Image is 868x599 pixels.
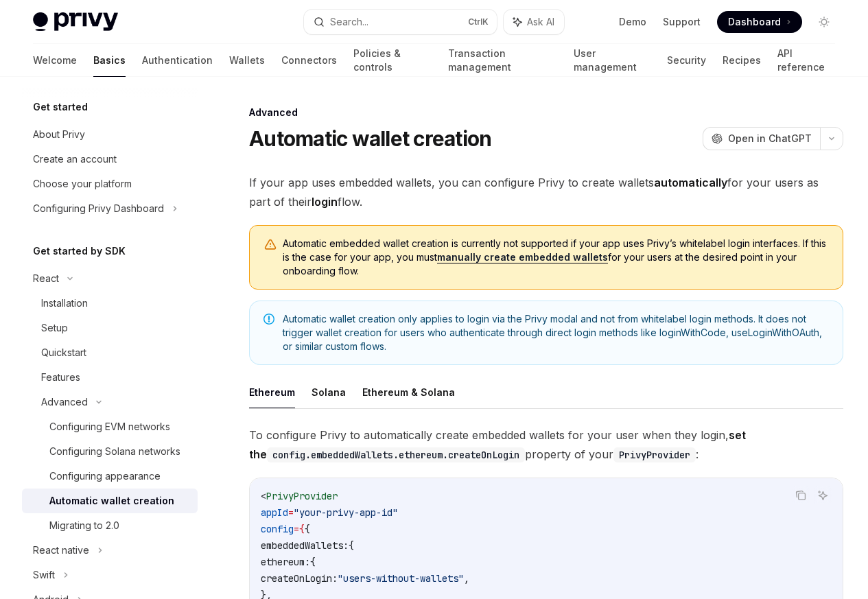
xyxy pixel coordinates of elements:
[33,176,132,192] div: Choose your platform
[663,15,701,29] a: Support
[263,238,277,252] svg: Warning
[41,369,80,386] div: Features
[728,132,812,145] span: Open in ChatGPT
[330,14,368,30] div: Search...
[33,44,77,77] a: Welcome
[93,44,126,77] a: Basics
[654,176,727,189] strong: automatically
[349,539,354,552] span: {
[283,312,829,353] span: Automatic wallet creation only applies to login via the Privy modal and not from whitelabel login...
[261,539,349,552] span: embeddedWallets:
[142,44,213,77] a: Authentication
[22,489,198,513] a: Automatic wallet creation
[468,16,489,27] span: Ctrl K
[22,291,198,316] a: Installation
[22,147,198,172] a: Create an account
[464,572,469,585] span: ,
[288,506,294,519] span: =
[667,44,706,77] a: Security
[527,15,554,29] span: Ask AI
[261,572,338,585] span: createOnLogin:
[49,468,161,484] div: Configuring appearance
[266,490,338,502] span: PrivyProvider
[33,12,118,32] img: light logo
[294,506,398,519] span: "your-privy-app-id"
[299,523,305,535] span: {
[338,572,464,585] span: "users-without-wallets"
[33,151,117,167] div: Create an account
[33,126,85,143] div: About Privy
[814,486,832,504] button: Ask AI
[22,172,198,196] a: Choose your platform
[249,376,295,408] button: Ethereum
[261,506,288,519] span: appId
[310,556,316,568] span: {
[263,314,274,325] svg: Note
[22,414,198,439] a: Configuring EVM networks
[33,243,126,259] h5: Get started by SDK
[362,376,455,408] button: Ethereum & Solana
[294,523,299,535] span: =
[504,10,564,34] button: Ask AI
[49,419,170,435] div: Configuring EVM networks
[49,493,174,509] div: Automatic wallet creation
[249,425,843,464] span: To configure Privy to automatically create embedded wallets for your user when they login, proper...
[249,428,746,461] strong: set the
[703,127,820,150] button: Open in ChatGPT
[267,447,525,462] code: config.embeddedWallets.ethereum.createOnLogin
[305,523,310,535] span: {
[283,237,829,278] span: Automatic embedded wallet creation is currently not supported if your app uses Privy’s whitelabel...
[723,44,761,77] a: Recipes
[792,486,810,504] button: Copy the contents from the code block
[41,344,86,361] div: Quickstart
[574,44,651,77] a: User management
[249,173,843,211] span: If your app uses embedded wallets, you can configure Privy to create wallets for your users as pa...
[49,517,119,534] div: Migrating to 2.0
[249,106,843,119] div: Advanced
[33,567,55,583] div: Swift
[249,126,491,151] h1: Automatic wallet creation
[353,44,432,77] a: Policies & controls
[22,513,198,538] a: Migrating to 2.0
[312,195,338,209] strong: login
[312,376,346,408] button: Solana
[33,99,88,115] h5: Get started
[813,11,835,33] button: Toggle dark mode
[22,316,198,340] a: Setup
[777,44,835,77] a: API reference
[619,15,646,29] a: Demo
[22,464,198,489] a: Configuring appearance
[33,200,164,217] div: Configuring Privy Dashboard
[261,490,266,502] span: <
[41,295,88,312] div: Installation
[22,365,198,390] a: Features
[22,340,198,365] a: Quickstart
[22,122,198,147] a: About Privy
[49,443,180,460] div: Configuring Solana networks
[33,542,89,559] div: React native
[448,44,556,77] a: Transaction management
[717,11,802,33] a: Dashboard
[281,44,337,77] a: Connectors
[613,447,696,462] code: PrivyProvider
[22,439,198,464] a: Configuring Solana networks
[41,320,68,336] div: Setup
[41,394,88,410] div: Advanced
[261,556,310,568] span: ethereum:
[728,15,781,29] span: Dashboard
[229,44,265,77] a: Wallets
[261,523,294,535] span: config
[33,270,59,287] div: React
[304,10,497,34] button: Search...CtrlK
[437,251,608,263] a: manually create embedded wallets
